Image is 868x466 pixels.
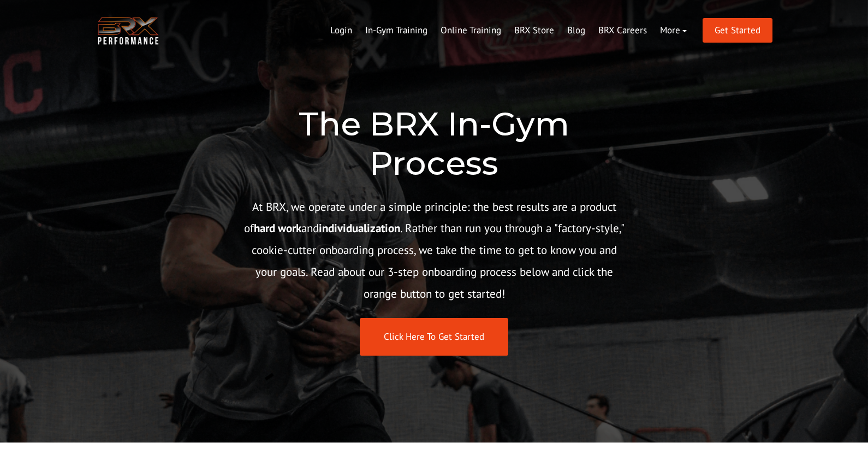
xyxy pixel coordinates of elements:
a: Online Training [434,17,508,44]
a: Login [324,17,359,44]
a: BRX Careers [592,17,653,44]
img: BRX Transparent Logo-2 [96,14,161,48]
div: Navigation Menu [324,17,693,44]
a: Get Started [703,18,772,43]
span: At BRX, we operate under a simple principle: the best results are a product of and . Rather than ... [244,199,625,302]
strong: hard work [254,221,301,235]
a: Blog [561,17,592,44]
a: More [653,17,693,44]
span: The BRX In-Gym Process [299,104,569,183]
a: BRX Store [508,17,561,44]
strong: individualization [319,221,400,235]
a: Click Here To Get Started [360,318,508,356]
a: In-Gym Training [359,17,434,44]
